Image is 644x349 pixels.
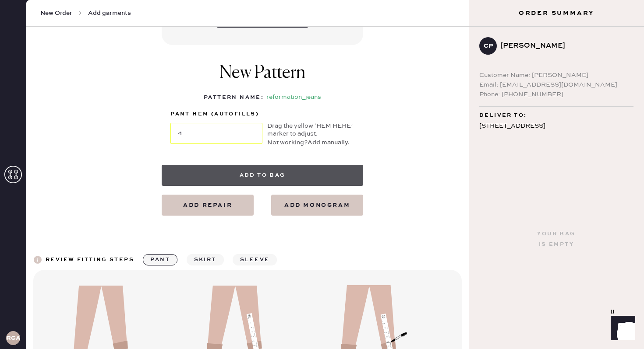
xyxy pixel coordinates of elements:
[484,43,493,49] h3: CP
[479,121,633,154] div: [STREET_ADDRESS] Apt 508 [US_STATE] D.C. , DC 20037
[479,80,633,90] div: Email: [EMAIL_ADDRESS][DOMAIN_NAME]
[479,90,633,99] div: Phone: [PHONE_NUMBER]
[537,229,575,250] div: Your bag is empty
[6,335,20,341] h3: RGA
[500,41,626,51] div: [PERSON_NAME]
[308,138,350,147] button: Add manually.
[162,195,254,216] button: Add repair
[46,255,134,265] div: Review fitting steps
[271,195,363,216] button: add monogram
[267,122,354,138] div: Drag the yellow ‘HEM HERE’ marker to adjust.
[602,310,640,347] iframe: Front Chat
[143,254,177,265] button: pant
[479,70,633,80] div: Customer Name: [PERSON_NAME]
[479,110,527,121] span: Deliver to:
[266,92,321,103] div: reformation_jeans
[233,254,277,265] button: sleeve
[40,9,72,17] span: New Order
[219,63,305,92] h1: New Pattern
[469,9,644,17] h3: Order Summary
[170,109,262,119] label: pant hem (autofills)
[204,92,264,103] div: Pattern Name :
[267,138,354,147] div: Not working?
[170,123,262,144] input: Move the yellow marker!
[162,165,363,186] button: Add to bag
[187,254,224,265] button: skirt
[88,9,131,17] span: Add garments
